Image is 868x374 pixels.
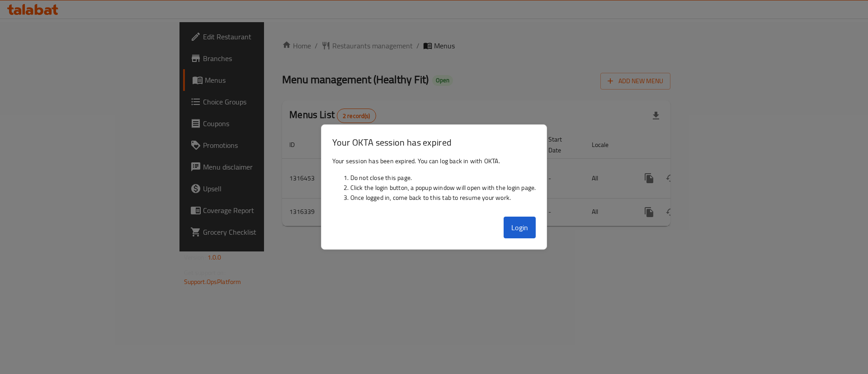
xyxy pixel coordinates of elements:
h3: Your OKTA session has expired [332,136,536,149]
button: Login [504,217,536,238]
div: Your session has been expired. You can log back in with OKTA. [321,152,547,213]
li: Once logged in, come back to this tab to resume your work. [350,193,536,203]
li: Click the login button, a popup window will open with the login page. [350,183,536,193]
li: Do not close this page. [350,173,536,183]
